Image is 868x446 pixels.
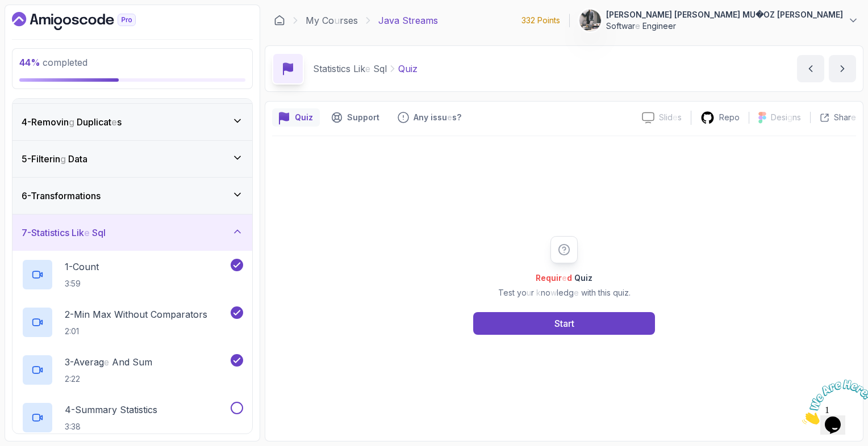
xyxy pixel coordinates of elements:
[606,21,635,31] readpronunciation-span: Softwar
[452,112,457,122] readpronunciation-span: s
[68,153,87,165] readpronunciation-word: Data
[12,12,162,30] a: Dashboard
[581,288,596,297] readpronunciation-word: with
[678,112,682,122] readpronunciation-span: s
[65,278,99,289] p: 3:59
[75,404,117,415] readpronunciation-word: Summary
[120,404,157,415] readpronunciation-word: Statistics
[111,116,117,128] readpronunciation-span: e
[306,14,358,27] a: My Courses
[673,112,678,122] readpronunciation-span: e
[104,356,109,368] readpronunciation-span: e
[12,141,252,177] button: 5-Filtering Data
[562,273,567,283] readpronunciation-span: e
[567,273,572,283] readpronunciation-span: d
[763,10,775,19] readpronunciation-word: OZ
[629,288,631,297] readpronunciation-span: .
[414,112,428,122] readpronunciation-word: Any
[65,260,99,274] p: 1 -
[557,288,574,297] readpronunciation-span: ledg
[536,273,562,283] readpronunciation-span: Requir
[295,112,313,123] p: Quiz
[373,63,387,74] readpronunciation-word: Sql
[22,189,101,203] h3: 6 -
[22,354,243,386] button: 3-Average And Sum2:22
[719,112,740,122] readpronunciation-word: Repo
[527,288,531,297] readpronunciation-span: u
[798,375,868,429] iframe: chat widget
[606,10,672,19] readpronunciation-word: [PERSON_NAME]
[674,10,740,19] readpronunciation-word: [PERSON_NAME]
[22,306,243,338] button: 2-Min Max Without Comparators2:01
[31,190,101,201] readpronunciation-word: Transformations
[771,112,787,122] readpronunciation-span: Desi
[69,116,74,128] readpronunciation-span: g
[65,326,207,337] p: 2:01
[574,288,579,297] readpronunciation-span: e
[31,153,60,165] readpronunciation-span: Filterin
[574,273,592,283] readpronunciation-word: Quiz
[5,5,75,49] img: Chat attention grabber
[521,15,560,26] p: 332
[498,288,515,297] readpronunciation-word: Test
[353,63,365,74] readpronunciation-span: Lik
[12,214,252,251] button: 7-Statistics Like Sql
[22,259,243,291] button: 1-Count3:59
[447,112,452,122] readpronunciation-span: e
[756,10,763,19] readpronunciation-span: �
[777,10,843,19] readpronunciation-word: [PERSON_NAME]
[541,288,550,297] readpronunciation-span: no
[431,112,447,122] readpronunciation-span: issu
[402,15,438,26] readpronunciation-word: Streams
[151,309,207,320] readpronunciation-word: Comparators
[457,112,461,122] readpronunciation-span: ?
[22,152,87,166] h3: 5 -
[31,116,69,128] readpronunciation-span: Removin
[635,21,640,31] readpronunciation-span: e
[65,355,152,369] p: 3 -
[398,62,418,75] p: Quiz
[537,15,560,25] readpronunciation-word: Points
[84,227,90,238] readpronunciation-span: e
[43,57,87,68] readpronunciation-word: completed
[73,356,104,368] readpronunciation-span: Averag
[742,10,756,19] readpronunciation-word: MU
[22,115,122,129] h3: 4 -
[691,111,749,125] a: Repo
[12,104,252,140] button: 4-Removing Duplicates
[365,63,370,74] readpronunciation-span: e
[19,57,40,68] span: 44 %
[792,112,801,122] readpronunciation-span: ns
[550,288,557,297] readpronunciation-span: w
[77,116,111,128] readpronunciation-span: Duplicat
[324,108,386,127] button: Support button
[60,153,66,165] readpronunciation-span: g
[579,10,601,31] img: user profile image
[112,356,130,368] readpronunciation-word: And
[613,288,629,297] readpronunciation-word: quiz
[536,288,541,297] readpronunciation-span: k
[517,288,527,297] readpronunciation-span: yo
[5,5,9,14] span: 1
[378,15,399,26] readpronunciation-word: Java
[73,261,99,272] readpronunciation-word: Count
[22,226,106,239] h3: 7 -
[22,402,243,434] button: 4-Summary Statistics3:38
[391,108,468,127] button: Feedback button
[114,309,148,320] readpronunciation-word: Without
[74,309,90,320] readpronunciation-word: Min
[272,108,320,127] button: quiz button
[72,227,84,238] readpronunciation-span: Lik
[851,112,856,122] readpronunciation-span: e
[117,116,122,128] readpronunciation-span: s
[274,15,285,26] a: Dashboard
[834,112,851,122] readpronunciation-span: Shar
[334,15,340,26] readpronunciation-span: u
[65,403,157,416] p: 4 -
[31,227,69,238] readpronunciation-word: Statistics
[65,421,157,432] p: 3:38
[642,21,676,31] readpronunciation-word: Engineer
[797,55,824,82] button: previous content
[473,312,655,335] button: Start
